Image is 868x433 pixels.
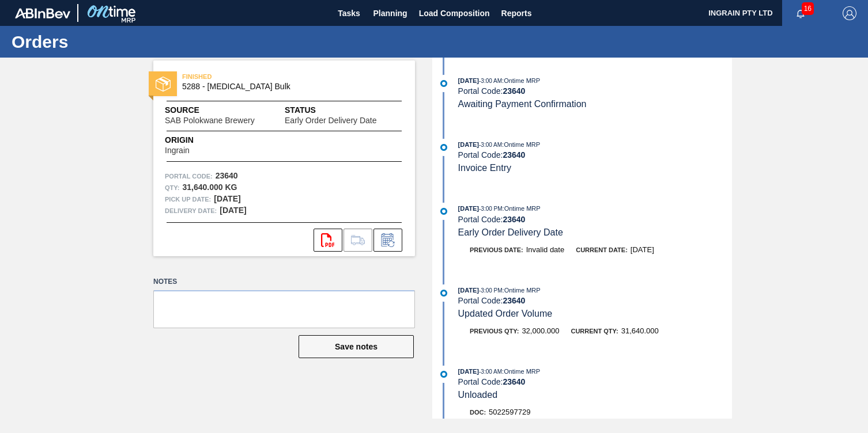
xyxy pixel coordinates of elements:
span: Updated Order Volume [458,309,553,318]
span: Early Order Delivery Date [285,116,377,125]
span: Unloaded [458,390,498,400]
strong: [DATE] [214,194,240,203]
label: Notes [153,274,415,290]
span: - 3:00 PM [479,206,503,212]
span: Load Composition [419,6,490,20]
span: Ingrain [165,146,190,155]
span: Tasks [337,6,362,20]
img: atual [440,80,447,87]
span: Awaiting Payment Confirmation [458,99,587,109]
div: Inform order change [373,229,402,252]
img: atual [440,208,447,215]
strong: 23640 [503,215,525,224]
div: Go to Load Composition [344,229,372,252]
img: TNhmsLtSVTkK8tSr43FrP2fwEKptu5GPRR3wAAAABJRU5ErkJggg== [15,8,70,18]
span: Delivery Date: [165,205,217,216]
span: Reports [501,6,532,20]
span: Invalid date [526,245,565,254]
span: 32,000.000 [522,326,559,335]
strong: 23640 [503,296,525,305]
div: Portal Code: [458,215,732,224]
span: : Ontime MRP [502,77,540,84]
span: Early Order Delivery Date [458,227,563,237]
h1: Orders [12,35,216,48]
span: Qty : [165,182,179,193]
img: atual [440,371,447,378]
button: Notifications [782,5,819,21]
img: atual [440,290,447,297]
button: Save notes [299,335,414,358]
span: [DATE] [631,245,654,254]
span: Current Qty: [571,328,618,335]
strong: 23640 [216,171,238,180]
strong: [DATE] [220,206,246,215]
div: Portal Code: [458,296,732,305]
strong: 23640 [503,377,525,386]
span: : Ontime MRP [503,205,541,212]
span: Current Date: [576,246,628,253]
span: [DATE] [458,368,479,375]
div: Portal Code: [458,150,732,159]
strong: 31,640.000 KG [182,183,237,192]
span: 5288 - Dextrose Bulk [182,82,391,91]
span: Doc: [470,409,486,416]
span: Previous Qty: [470,328,519,335]
span: [DATE] [458,205,479,212]
span: Source [165,104,285,116]
span: - 3:00 AM [479,142,502,148]
span: [DATE] [458,287,479,294]
span: [DATE] [458,77,479,84]
span: - 3:00 PM [479,287,503,294]
span: : Ontime MRP [503,287,541,294]
span: Previous Date: [470,246,523,253]
span: Status [285,104,403,116]
img: status [156,77,171,92]
div: Portal Code: [458,86,732,96]
span: Invoice Entry [458,163,511,173]
span: [DATE] [458,141,479,148]
span: FINISHED [182,71,344,82]
span: : Ontime MRP [502,368,540,375]
span: Portal Code: [165,170,213,182]
span: 5022597729 [489,408,530,416]
span: Pick up Date: [165,193,211,205]
div: Portal Code: [458,377,732,386]
span: Origin [165,134,218,146]
img: atual [440,144,447,151]
div: Open PDF file [314,229,342,252]
span: Planning [373,6,407,20]
img: Logout [843,6,856,20]
strong: 23640 [503,86,525,96]
span: : Ontime MRP [502,141,540,148]
span: - 3:00 AM [479,78,502,84]
span: 16 [802,2,814,15]
span: SAB Polokwane Brewery [165,116,255,125]
span: - 3:00 AM [479,369,502,375]
span: 31,640.000 [621,326,659,335]
strong: 23640 [503,150,525,159]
